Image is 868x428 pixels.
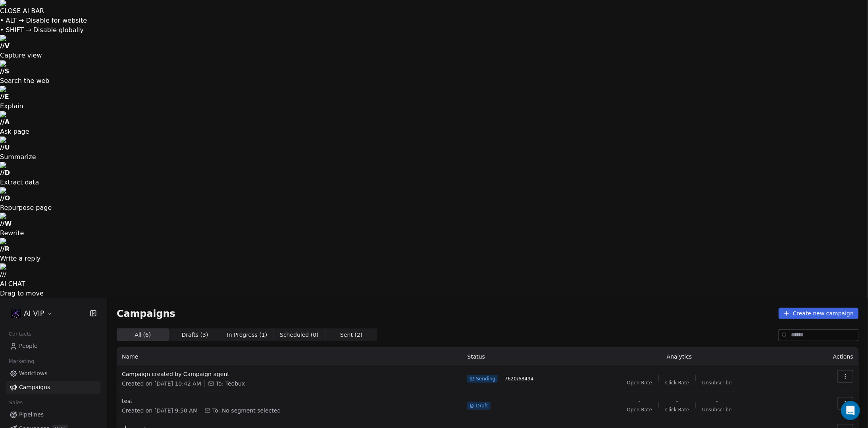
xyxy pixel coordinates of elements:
[117,348,462,365] th: Name
[5,355,38,367] span: Marketing
[216,380,245,388] span: To: Teobux
[122,370,458,378] span: Campaign created by Campaign agent
[182,331,208,339] span: Drafts ( 3 )
[24,308,44,319] span: AI VIP
[122,397,458,405] span: test
[280,331,319,339] span: Scheduled ( 0 )
[627,380,652,386] span: Open Rate
[504,376,533,382] span: 7620 / 68494
[340,331,362,339] span: Sent ( 2 )
[19,342,38,350] span: People
[6,408,100,421] a: Pipelines
[476,376,495,382] span: Sending
[797,348,858,365] th: Actions
[462,348,562,365] th: Status
[627,407,652,413] span: Open Rate
[212,407,281,415] span: To: No segment selected
[702,407,731,413] span: Unsubscribe
[19,369,48,378] span: Workflows
[779,308,858,319] button: Create new campaign
[11,309,21,318] img: 2025-01-15_18-31-34.jpg
[122,380,201,388] span: Created on [DATE] 10:42 AM
[665,407,689,413] span: Click Rate
[117,308,175,319] span: Campaigns
[5,328,35,340] span: Contacts
[6,397,26,409] span: Sales
[476,403,488,409] span: Draft
[10,307,54,320] button: AI VIP
[562,348,797,365] th: Analytics
[122,407,198,415] span: Created on [DATE] 9:50 AM
[6,340,100,353] a: People
[716,397,718,405] span: -
[19,383,50,392] span: Campaigns
[6,367,100,380] a: Workflows
[639,397,641,405] span: -
[702,380,731,386] span: Unsubscribe
[676,397,678,405] span: -
[841,401,860,420] div: Open Intercom Messenger
[227,331,268,339] span: In Progress ( 1 )
[6,381,100,394] a: Campaigns
[665,380,689,386] span: Click Rate
[19,411,44,419] span: Pipelines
